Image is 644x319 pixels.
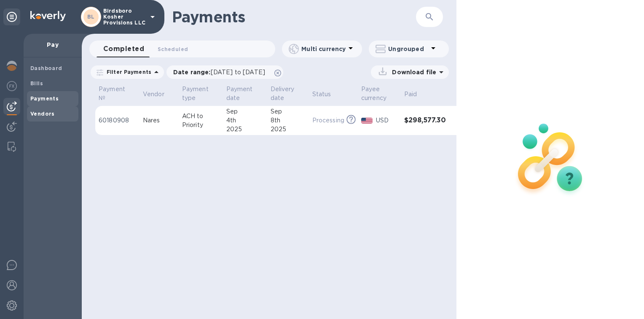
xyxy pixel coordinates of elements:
b: BL [87,14,95,20]
p: Paid [404,90,417,99]
p: Payment type [182,85,209,103]
p: Date range : [173,68,269,76]
div: 2025 [226,125,264,134]
p: ACH to Priority [182,112,220,130]
span: Delivery date [271,85,306,103]
div: 2025 [271,125,306,134]
p: USD [376,116,397,125]
img: Logo [30,11,66,21]
p: Processing [312,116,344,125]
b: Dashboard [30,65,62,71]
span: Scheduled [158,45,188,54]
img: Foreign exchange [7,81,17,91]
span: [DATE] to [DATE] [211,69,265,76]
b: Vendors [30,111,55,117]
p: Status [312,90,331,99]
p: Vendor [143,90,164,99]
span: Payee currency [361,85,397,103]
span: Payment № [99,85,136,103]
p: Multi currency [301,45,346,53]
span: Status [312,90,342,99]
div: Sep [271,107,306,116]
p: Payment date [226,85,253,103]
h3: $298,577.30 [404,116,446,124]
p: Download file [389,68,436,76]
span: Completed [103,43,144,55]
img: USD [361,118,373,124]
div: 8th [271,116,306,125]
span: Payment date [226,85,264,103]
span: Paid [404,90,428,99]
h1: Payments [172,8,416,26]
div: Nares [143,116,175,125]
b: Bills [30,80,43,87]
p: 60180908 [99,116,136,125]
div: Sep [226,107,264,116]
p: Filter Payments [103,68,151,76]
p: Ungrouped [388,45,428,53]
p: Payee currency [361,85,386,103]
div: Date range:[DATE] to [DATE] [166,65,283,79]
div: 4th [226,116,264,125]
p: Delivery date [271,85,295,103]
span: Vendor [143,90,175,99]
p: Pay [30,41,75,49]
p: Payment № [99,85,125,103]
div: Unpin categories [3,8,20,25]
p: Birdsboro Kosher Provisions LLC [103,8,145,26]
span: Payment type [182,85,220,103]
b: Payments [30,95,59,102]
